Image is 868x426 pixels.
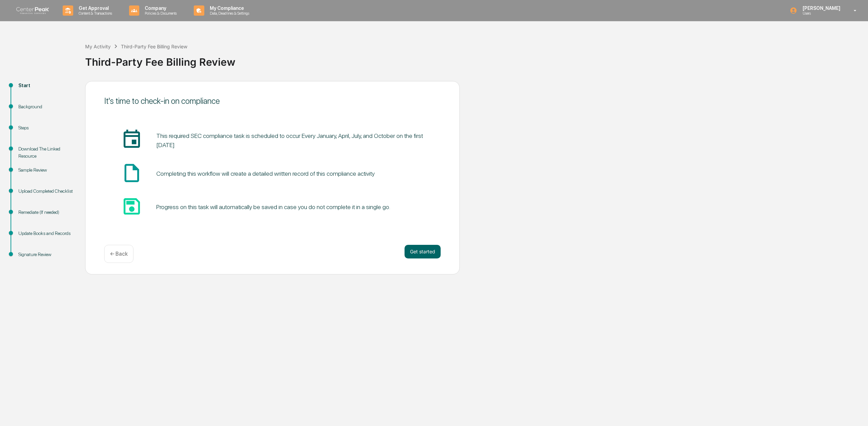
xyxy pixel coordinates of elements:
[405,245,441,258] button: Get started
[204,11,253,16] p: Data, Deadlines & Settings
[156,131,424,149] pre: This required SEC compliance task is scheduled to occur Every January, April, July, and October o...
[85,50,865,68] div: Third-Party Fee Billing Review
[110,251,128,257] p: ← Back
[18,251,74,258] div: Signature Review
[16,7,49,14] img: logo
[156,170,375,177] div: Completing this workflow will create a detailed written record of this compliance activity
[204,5,253,11] p: My Compliance
[18,167,74,174] div: Sample Review
[139,5,180,11] p: Company
[18,209,74,216] div: Remediate (If needed)
[18,230,74,237] div: Update Books and Records
[85,44,111,49] div: My Activity
[18,188,74,195] div: Upload Completed Checklist
[156,203,390,210] div: Progress on this task will automatically be saved in case you do not complete it in a single go.
[139,11,180,16] p: Policies & Documents
[104,96,441,106] div: It's time to check-in on compliance
[73,5,115,11] p: Get Approval
[121,129,143,151] span: insert_invitation_icon
[18,145,74,160] div: Download The Linked Resource
[73,11,115,16] p: Content & Transactions
[18,124,74,131] div: Steps
[18,82,74,89] div: Start
[121,195,143,217] span: save_icon
[18,103,74,110] div: Background
[797,5,844,11] p: [PERSON_NAME]
[121,44,187,49] div: Third-Party Fee Billing Review
[121,162,143,184] span: insert_drive_file_icon
[797,11,844,16] p: Users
